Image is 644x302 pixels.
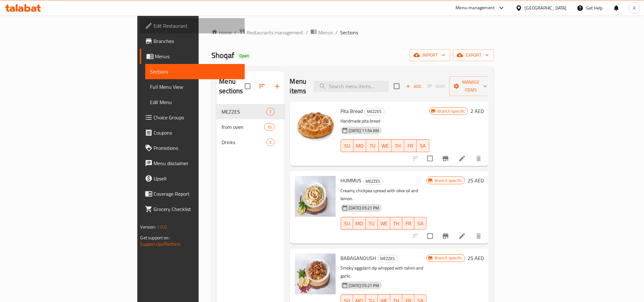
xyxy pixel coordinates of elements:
button: delete [471,228,486,244]
a: Menus [140,49,245,64]
button: import [410,49,450,61]
div: items [264,123,274,131]
button: Branch-specific-item [438,228,453,244]
div: MEZZES [378,255,398,263]
button: Add [403,81,424,91]
span: Drinks [222,138,266,146]
span: Branch specific [435,108,468,114]
span: 16 [264,124,274,130]
span: 1.0.0 [157,223,167,231]
li: / [306,29,308,36]
span: WE [380,219,388,228]
div: [GEOGRAPHIC_DATA] [525,4,567,11]
nav: Menu sections [216,102,284,152]
nav: breadcrumb [211,28,494,37]
span: MO [356,141,364,151]
span: Upsell [154,175,240,182]
div: items [266,138,274,146]
span: Add [405,83,422,90]
span: Get support on: [140,234,170,242]
span: TH [394,141,402,151]
span: MEZZES [365,108,384,115]
div: Drinks5 [216,135,284,150]
a: Support.OpsPlatform [140,240,181,248]
span: [DATE] 11:54 AM [346,128,382,134]
span: 7 [267,109,274,115]
button: WE [379,139,392,152]
a: Edit Restaurant [140,18,245,33]
div: MEZZES [363,177,383,185]
a: Restaurants management [239,28,303,37]
span: Edit Menu [150,98,240,106]
span: Edit Restaurant [154,22,240,30]
span: Menu disclaimer [154,159,240,167]
button: SU [341,139,354,152]
span: import [415,51,445,59]
button: MO [353,217,366,230]
h6: 2 AED [470,107,484,116]
span: TU [368,219,375,228]
h6: 25 AED [468,176,484,185]
span: HUMMUS [341,176,362,185]
li: / [335,29,338,36]
span: Restaurants management [247,29,303,36]
a: Grocery Checklist [140,201,245,217]
p: Creamy chickpea spread with olive oil and lemon. [341,187,427,203]
span: Add item [403,81,424,91]
span: 5 [267,139,274,145]
span: SU [344,219,351,228]
a: Promotions [140,140,245,156]
span: A [633,4,636,11]
a: Coverage Report [140,186,245,201]
button: WE [378,217,390,230]
span: Select to update [423,152,437,165]
button: MO [353,139,366,152]
span: from oven [222,123,264,131]
a: Edit menu item [458,155,466,162]
button: TU [366,217,378,230]
img: BABAGANOUSH [295,254,336,294]
span: Manage items [455,78,487,94]
button: Manage items [449,76,492,96]
span: MEZZES [378,255,398,262]
span: Select all sections [241,80,254,93]
button: SA [417,139,429,152]
img: HUMMUS [295,176,336,217]
a: Full Menu View [145,79,245,95]
span: [DATE] 05:21 PM [346,205,382,211]
span: Pita Bread [341,106,363,116]
span: Coupons [154,129,240,137]
span: MEZZES [363,178,383,185]
input: search [314,81,389,92]
span: Promotions [154,144,240,152]
button: TH [392,139,404,152]
a: Upsell [140,171,245,186]
a: Menu disclaimer [140,156,245,171]
div: MEZZES7 [216,104,284,119]
a: Choice Groups [140,110,245,125]
span: Select section first [424,81,449,91]
a: Menus [311,28,333,37]
p: Handmade pita bread [341,117,430,125]
span: Full Menu View [150,83,240,91]
button: TU [366,139,379,152]
span: Branch specific [432,178,465,184]
a: Edit Menu [145,95,245,110]
span: Menus [318,29,333,36]
button: FR [404,139,417,152]
span: Coverage Report [154,190,240,198]
div: MEZZES [364,108,385,116]
div: MEZZES [222,108,266,116]
h6: 25 AED [468,254,484,263]
a: Edit menu item [458,232,466,240]
a: Coupons [140,125,245,140]
img: Pita Bread [295,107,336,147]
span: Sections [150,68,240,75]
button: TH [390,217,402,230]
span: Select to update [423,229,437,243]
span: TU [369,141,376,151]
span: SA [419,141,427,151]
span: MO [356,219,363,228]
span: Branches [154,37,240,45]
